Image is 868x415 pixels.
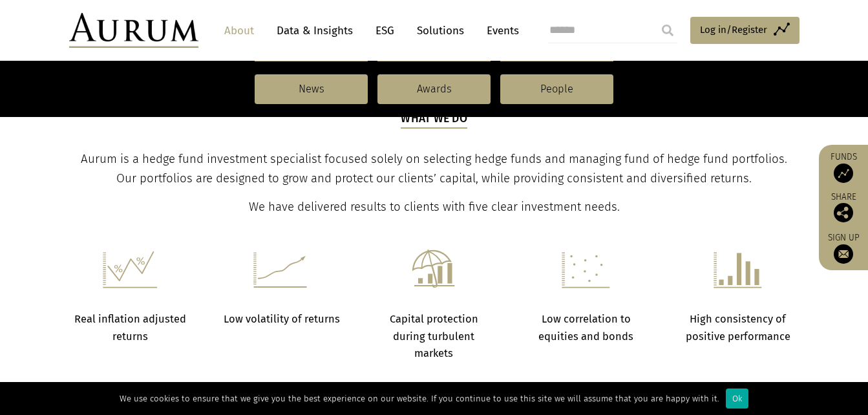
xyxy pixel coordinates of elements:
[825,193,862,222] div: Share
[538,313,633,342] strong: Low correlation to equities and bonds
[224,313,340,325] strong: Low volatility of returns
[834,164,853,183] img: Access Funds
[255,74,368,104] a: News
[834,203,853,222] img: Share this post
[390,313,478,359] strong: Capital protection during turbulent markets
[500,74,613,104] a: People
[218,19,260,43] a: About
[410,19,471,43] a: Solutions
[825,232,862,264] a: Sign up
[401,111,467,129] h5: What we do
[726,388,748,409] div: Ok
[690,17,799,44] a: Log in/Register
[270,19,359,43] a: Data & Insights
[369,19,401,43] a: ESG
[700,22,767,37] span: Log in/Register
[655,17,681,43] input: Submit
[480,19,519,43] a: Events
[249,200,620,214] span: We have delivered results to clients with five clear investment needs.
[74,313,186,342] strong: Real inflation adjusted returns
[686,313,790,342] strong: High consistency of positive performance
[377,74,491,104] a: Awards
[825,151,862,183] a: Funds
[81,152,787,186] span: Aurum is a hedge fund investment specialist focused solely on selecting hedge funds and managing ...
[834,244,853,264] img: Sign up to our newsletter
[69,13,198,48] img: Aurum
